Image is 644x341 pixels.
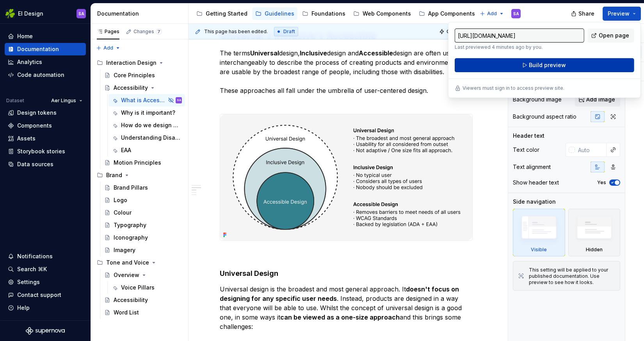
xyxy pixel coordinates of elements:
div: Interaction Design [106,59,157,67]
img: 56b5df98-d96d-4d7e-807c-0afdf3bdaefa.png [5,9,15,18]
div: Code automation [17,71,64,79]
div: EAA [121,146,131,154]
a: Components [5,119,86,132]
a: Brand Pillars [101,181,185,194]
div: Dataset [6,98,24,104]
div: Visible [513,209,565,256]
button: Notifications [5,250,86,263]
a: Voice Pillars [109,281,185,294]
div: EI Design [18,10,43,18]
div: Accessibility [114,84,148,92]
a: Assets [5,132,86,145]
div: SA [513,11,519,17]
div: This setting will be applied to your published documentation. Use preview to see how it looks. [529,267,615,286]
button: Build preview [455,58,634,72]
a: Web Components [350,7,414,20]
a: Overview [101,269,185,281]
div: Tone and Voice [106,259,149,266]
div: App Components [428,10,475,18]
a: What is Accessible Design?SA [109,94,185,107]
a: Iconography [101,231,185,244]
strong: Accessible [359,49,393,57]
p: Last previewed 4 minutes ago by you. [455,44,584,50]
strong: Universal [250,49,279,57]
div: Word List [114,309,139,316]
input: Auto [575,143,607,157]
div: Foundations [311,10,345,18]
div: Visible [531,247,547,253]
h4: Universal Design [220,269,473,278]
a: Typography [101,219,185,231]
a: Logo [101,194,185,206]
div: Guidelines [265,10,294,18]
a: Documentation [5,43,86,55]
div: Understanding Disability [121,134,180,142]
div: SA [78,11,84,17]
span: 7 [156,28,162,35]
span: Add [103,45,113,51]
button: Add [94,43,123,53]
a: Why is it important? [109,107,185,119]
div: Why is it important? [121,109,175,117]
p: Viewers must sign in to access preview site. [463,85,564,91]
span: Add [487,11,497,17]
div: Changes [133,28,162,35]
svg: Supernova Logo [26,327,65,335]
div: Background image [513,96,562,103]
span: Preview [608,10,630,18]
div: Components [17,122,52,130]
div: Iconography [114,234,148,242]
div: Tone and Voice [94,256,185,269]
span: Quick preview [447,28,480,35]
button: Aer Lingus [48,95,86,106]
div: Design tokens [17,109,57,117]
label: Yes [597,179,606,186]
div: Hidden [586,247,603,253]
div: Help [17,304,30,312]
strong: can be viewed as a one-size approach [280,313,400,321]
div: Overview [114,271,139,279]
span: Share [578,10,594,18]
div: Page tree [193,6,476,21]
div: SA [177,96,181,104]
div: Imagery [114,246,135,254]
a: Core Principles [101,69,185,82]
div: Colour [114,209,132,217]
div: Side navigation [513,198,556,206]
a: Storybook stories [5,145,86,158]
div: Getting Started [206,10,247,18]
div: Notifications [17,252,53,260]
button: Quick preview [437,26,484,37]
a: Understanding Disability [109,131,185,144]
div: Show header text [513,179,559,186]
span: This page has been edited. [204,28,268,35]
a: Code automation [5,69,86,81]
div: Text color [513,146,539,154]
span: Open page [599,32,629,39]
a: Guidelines [252,7,297,20]
div: Hidden [568,209,621,256]
div: What is Accessible Design? [121,96,165,104]
div: Pages [97,28,119,35]
div: Logo [114,196,127,204]
div: Core Principles [114,71,155,79]
div: Brand [94,169,185,181]
div: Documentation [17,45,59,53]
div: Contact support [17,291,61,299]
div: Accessibility [114,296,148,304]
a: EAA [109,144,185,156]
div: Documentation [97,10,185,18]
div: Web Components [363,10,411,18]
div: Analytics [17,58,42,66]
div: Home [17,32,33,40]
div: Assets [17,135,36,142]
a: Getting Started [193,7,251,20]
div: Header text [513,132,544,140]
button: Share [567,7,600,21]
div: Typography [114,221,146,229]
span: Draft [283,28,295,35]
a: Data sources [5,158,86,170]
div: Brand Pillars [114,184,148,192]
a: Home [5,30,86,43]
